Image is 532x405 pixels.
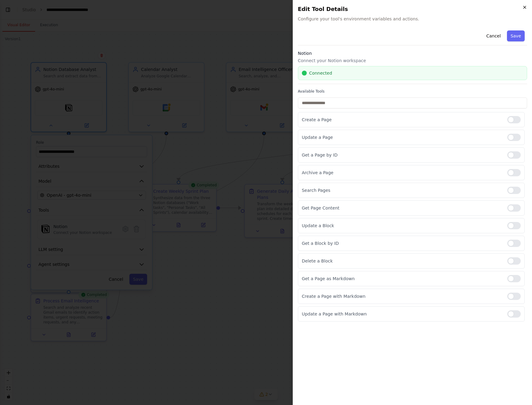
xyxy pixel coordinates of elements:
p: Search Pages [302,187,502,193]
label: Available Tools [298,89,527,94]
p: Get a Page as Markdown [302,276,502,282]
p: Archive a Page [302,170,502,176]
p: Create a Page with Markdown [302,293,502,299]
span: Configure your tool's environment variables and actions. [298,16,527,22]
p: Get a Block by ID [302,240,502,246]
h2: Edit Tool Details [298,5,527,13]
button: Save [507,30,525,41]
p: Update a Page with Markdown [302,311,502,317]
p: Delete a Block [302,258,502,264]
button: Cancel [483,30,504,41]
p: Update a Page [302,134,502,140]
h3: Notion [298,50,527,56]
p: Update a Block [302,223,502,229]
span: Connected [309,70,332,76]
p: Get Page Content [302,205,502,211]
p: Create a Page [302,117,502,123]
p: Connect your Notion workspace [298,58,527,64]
p: Get a Page by ID [302,152,502,158]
